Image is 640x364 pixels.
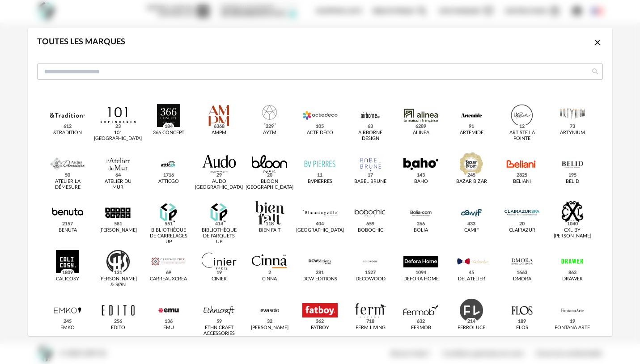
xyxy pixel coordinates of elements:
div: Emu [163,325,174,331]
span: 612 [62,123,73,130]
span: 266 [415,220,427,228]
span: 6368 [212,123,226,130]
div: [PERSON_NAME] [251,325,288,331]
span: 91 [467,123,476,130]
div: Cinier [212,276,227,282]
div: Flos [516,325,528,331]
span: 64 [114,172,122,179]
div: Baho [414,179,428,185]
div: Benuta [59,228,77,233]
span: 19 [568,318,576,325]
div: 366 Concept [153,130,184,136]
div: EMKO [60,325,75,331]
div: Fatboy [311,325,329,331]
div: Artiste La Pointe [503,130,542,142]
div: Artynium [560,130,585,136]
div: Edito [111,325,125,331]
div: DCW Editions [302,276,337,282]
span: 59 [215,318,223,325]
div: Drawer [562,276,583,282]
span: 118 [264,220,275,228]
span: 105 [314,123,326,130]
span: 1663 [515,269,529,276]
span: 189 [517,318,528,325]
span: 256 [112,318,123,325]
div: Airborne Design [351,130,390,142]
div: Atticgo [158,179,179,185]
div: Toutes les marques [37,37,125,47]
span: 245 [466,172,477,179]
div: Defora Home [403,276,439,282]
div: AMPM [212,130,226,136]
span: 12 [518,123,526,130]
div: Acte DECO [307,130,333,136]
span: 362 [314,318,326,325]
div: Delatelier [458,276,485,282]
span: 2157 [61,220,75,228]
span: 1040 [565,220,579,228]
span: 2825 [515,172,529,179]
span: 581 [112,220,123,228]
span: 29 [215,172,223,179]
div: BVpierres [308,179,332,185]
div: [PERSON_NAME] [99,228,137,233]
div: Dmora [513,276,531,282]
div: Bien Fait [259,228,280,233]
span: 659 [365,220,376,228]
span: 2 [267,269,272,276]
div: Ferroluce [458,325,485,331]
span: 20 [518,220,526,228]
div: Artemide [460,130,483,136]
span: 1527 [364,269,377,276]
div: Bibliothèque de Carrelages UP [149,228,188,245]
span: 551 [163,220,174,228]
span: 17 [366,172,375,179]
span: 245 [62,318,73,325]
div: Ferm Living [356,325,386,331]
span: 1094 [414,269,428,276]
div: Alinea [413,130,429,136]
span: 184 [163,123,174,130]
span: 433 [466,220,477,228]
div: Bobochic [358,228,383,233]
div: Bolia [414,228,428,233]
div: Fermob [411,325,431,331]
div: Atelier La Démesure [48,179,87,190]
div: [GEOGRAPHIC_DATA] [296,228,344,233]
span: 1716 [161,172,175,179]
div: dialog [28,28,612,336]
span: 281 [314,269,326,276]
span: 73 [568,123,576,130]
span: 45 [467,269,476,276]
span: 214 [466,318,477,325]
div: Bazar Bizar [456,179,487,185]
span: 50 [64,172,72,179]
div: AYTM [263,130,276,136]
span: 11 [316,172,324,179]
span: 414 [213,220,225,228]
div: CXL by [PERSON_NAME] [553,228,592,239]
div: Ethnicraft Accessories [199,325,238,337]
span: 195 [567,172,578,179]
div: Beliani [513,179,531,185]
div: CLAIRAZUR [509,228,535,233]
div: [PERSON_NAME] & Søn [98,276,137,288]
span: 718 [365,318,376,325]
span: 632 [415,318,427,325]
div: CAMIF [464,228,479,233]
span: 404 [314,220,326,228]
span: 229 [264,123,275,130]
span: 32 [265,318,274,325]
div: Belid [566,179,579,185]
span: Close icon [592,38,603,47]
div: 101 [GEOGRAPHIC_DATA] [94,130,142,142]
div: Babel Brune [354,179,386,185]
span: 6289 [414,123,428,130]
div: Carreauxcrea [150,276,187,282]
span: 863 [567,269,578,276]
span: 63 [366,123,375,130]
span: 19 [215,269,223,276]
div: Calicosy [56,276,79,282]
span: 20 [265,172,274,179]
span: 69 [164,269,173,276]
